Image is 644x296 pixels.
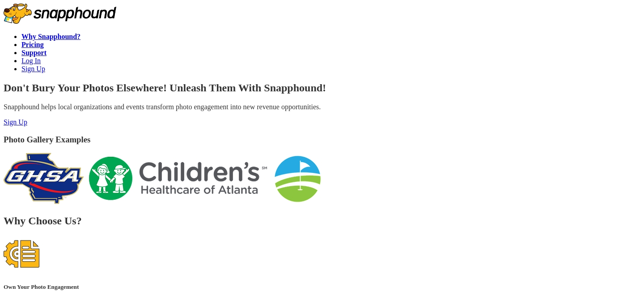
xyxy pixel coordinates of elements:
img: Gallery2 [272,153,323,204]
h3: Photo Gallery Examples [4,135,640,145]
img: Own Your Photo Engagement [4,236,39,272]
a: Support [21,49,47,56]
a: Pricing [21,41,44,48]
a: Sign Up [21,65,45,73]
img: Gallery [4,153,84,204]
h5: Own Your Photo Engagement [4,283,640,291]
a: Log In [21,57,41,64]
img: Snapphound Logo [4,4,116,24]
a: Why Snapphound? [21,33,80,40]
a: Sign Up [4,118,27,126]
p: Snapphound helps local organizations and events transform photo engagement into new revenue oppor... [4,103,640,111]
img: Gallery1 [84,153,272,204]
h1: Don't Bury Your Photos Elsewhere! Unleash Them With Snapphound! [4,82,640,94]
h2: Why Choose Us? [4,215,640,227]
